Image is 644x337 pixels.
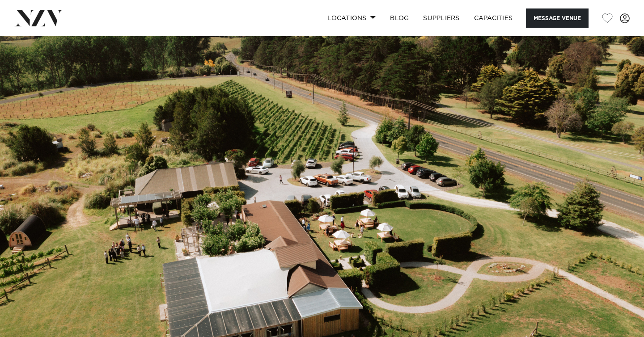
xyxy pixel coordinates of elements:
[526,8,589,28] button: Message Venue
[416,8,466,28] a: SUPPLIERS
[320,8,383,28] a: Locations
[467,8,520,28] a: Capacities
[383,8,416,28] a: BLOG
[14,10,63,26] img: nzv-logo.png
